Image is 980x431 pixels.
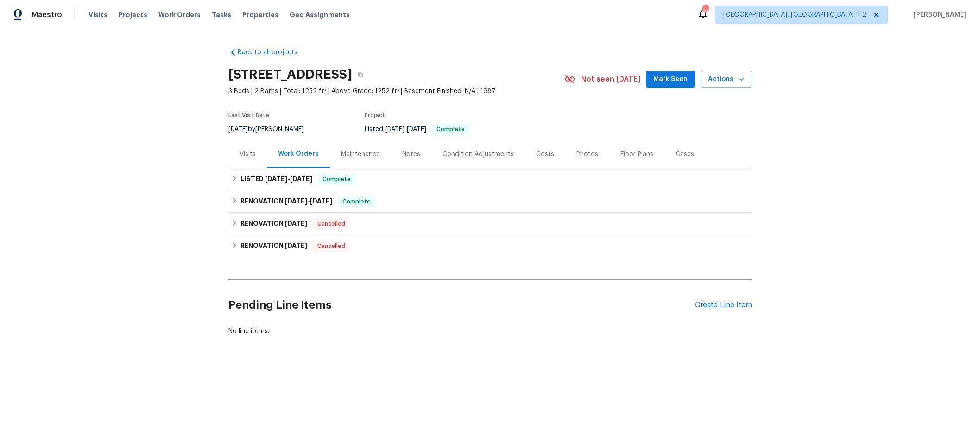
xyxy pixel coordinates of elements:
div: LISTED [DATE]-[DATE]Complete [228,168,752,190]
span: Complete [339,197,374,206]
div: Condition Adjustments [443,150,514,159]
div: Work Orders [278,149,319,158]
div: Create Line Item [695,301,752,310]
h6: RENOVATION [240,196,332,207]
span: Cancelled [314,241,349,251]
span: Not seen [DATE] [581,75,640,84]
span: [PERSON_NAME] [910,10,966,19]
div: Photos [576,150,598,159]
span: Properties [242,10,278,19]
span: Geo Assignments [290,10,350,19]
span: Cancelled [314,219,349,228]
h2: Pending Line Items [228,284,695,327]
div: Maintenance [341,150,380,159]
h6: RENOVATION [240,241,307,252]
div: Visits [240,150,256,159]
span: [DATE] [265,176,287,182]
div: Costs [536,150,554,159]
div: Notes [402,150,420,159]
div: RENOVATION [DATE]Cancelled [228,235,752,257]
span: Project [365,113,385,118]
span: [DATE] [310,198,332,204]
span: Mark Seen [653,74,688,85]
div: RENOVATION [DATE]Cancelled [228,213,752,235]
span: [DATE] [285,242,307,249]
button: Actions [701,71,752,88]
button: Copy Address [352,66,369,83]
span: - [385,126,426,133]
div: RENOVATION [DATE]-[DATE]Complete [228,190,752,213]
span: - [265,176,312,182]
div: Cases [676,150,694,159]
span: Projects [119,10,147,19]
span: 3 Beds | 2 Baths | Total: 1252 ft² | Above Grade: 1252 ft² | Basement Finished: N/A | 1987 [228,87,564,96]
h6: LISTED [240,174,312,185]
div: by [PERSON_NAME] [228,124,315,135]
h6: RENOVATION [240,218,307,229]
span: [DATE] [385,126,405,133]
span: Actions [708,74,745,85]
span: [DATE] [290,176,312,182]
div: Floor Plans [620,150,653,159]
div: No line items. [228,327,752,336]
span: [DATE] [285,220,307,227]
button: Mark Seen [646,71,695,88]
span: Tasks [212,12,231,18]
span: Complete [319,175,354,184]
span: Visits [89,10,107,19]
span: Last Visit Date [228,113,269,118]
span: [GEOGRAPHIC_DATA], [GEOGRAPHIC_DATA] + 2 [723,10,866,19]
h2: [STREET_ADDRESS] [228,70,352,79]
a: Back to all projects [228,48,317,57]
div: 57 [702,6,708,15]
span: Work Orders [158,10,201,19]
span: Maestro [32,10,62,19]
span: Listed [365,126,469,133]
span: [DATE] [407,126,426,133]
span: [DATE] [285,198,307,204]
span: Complete [433,127,468,132]
span: - [285,198,332,204]
span: [DATE] [228,126,248,133]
